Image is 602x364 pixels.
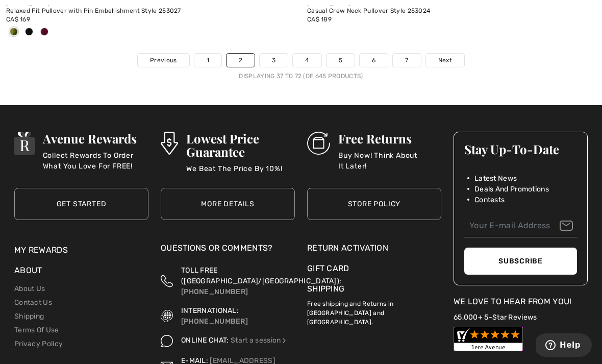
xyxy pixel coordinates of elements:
[338,132,441,145] h3: Free Returns
[6,16,30,23] span: CA$ 169
[14,339,63,348] a: Privacy Policy
[360,54,388,67] a: 6
[150,56,177,65] span: Previous
[14,264,148,282] div: About
[536,333,592,359] iframe: Opens a widget where you can find more information
[293,54,321,67] a: 4
[260,54,288,67] a: 3
[43,150,148,171] p: Collect Rewards To Order What You Love For FREE!
[307,132,330,155] img: Free Returns
[161,242,295,259] div: Questions or Comments?
[464,142,577,156] h3: Stay Up-To-Date
[307,284,344,294] a: Shipping
[14,326,59,334] a: Terms Of Use
[307,16,332,23] span: CA$ 189
[181,287,248,296] a: [PHONE_NUMBER]
[307,242,441,254] a: Return Activation
[307,8,596,15] div: Casual Crew Neck Pullover Style 253024
[181,336,229,345] span: ONLINE CHAT:
[161,335,173,347] img: Online Chat
[327,54,355,67] a: 5
[6,8,295,15] div: Relaxed Fit Pullover with Pin Embellishment Style 253027
[474,184,549,195] span: Deals And Promotions
[186,132,295,158] h3: Lowest Price Guarantee
[181,266,341,285] span: TOLL FREE ([GEOGRAPHIC_DATA]/[GEOGRAPHIC_DATA]):
[454,327,523,351] img: Customer Reviews
[426,54,464,67] a: Next
[307,295,441,327] p: Free shipping and Returns in [GEOGRAPHIC_DATA] and [GEOGRAPHIC_DATA].
[21,24,37,41] div: Black
[454,296,588,308] div: We Love To Hear From You!
[14,298,52,307] a: Contact Us
[14,188,148,220] a: Get Started
[6,24,21,41] div: Artichoke
[454,313,537,322] a: 65,000+ 5-Star Reviews
[307,262,441,275] a: Gift Card
[227,54,255,67] a: 2
[393,54,420,67] a: 7
[14,284,45,293] a: About Us
[161,132,178,155] img: Lowest Price Guarantee
[14,245,68,255] a: My Rewards
[161,188,295,220] a: More Details
[37,24,52,41] div: Merlot
[161,265,173,297] img: Toll Free (Canada/US)
[181,306,239,315] span: INTERNATIONAL:
[281,337,288,344] img: Online Chat
[474,195,505,205] span: Contests
[14,132,35,155] img: Avenue Rewards
[438,56,452,65] span: Next
[464,214,577,237] input: Your E-mail Address
[161,305,173,327] img: International
[307,188,441,220] a: Store Policy
[194,54,221,67] a: 1
[474,173,517,184] span: Latest News
[464,248,577,275] button: Subscribe
[43,132,148,145] h3: Avenue Rewards
[186,163,295,184] p: We Beat The Price By 10%!
[231,336,288,345] a: Start a session
[338,150,441,171] p: Buy Now! Think About It Later!
[138,54,189,67] a: Previous
[14,312,44,321] a: Shipping
[181,317,248,326] a: [PHONE_NUMBER]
